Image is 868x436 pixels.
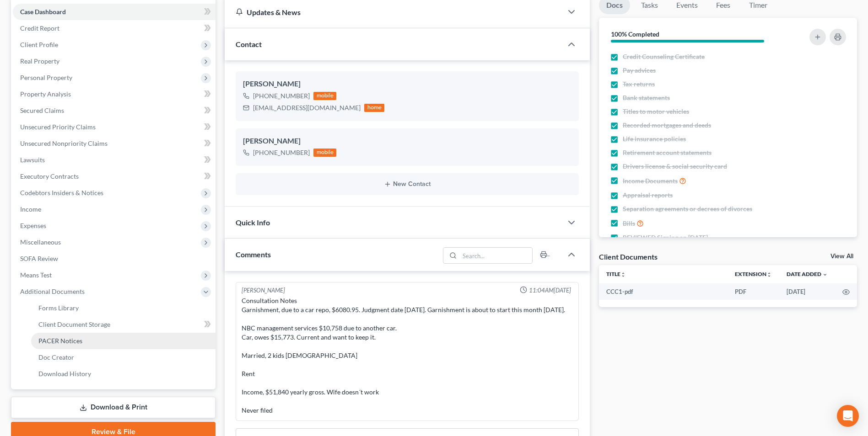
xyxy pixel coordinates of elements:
span: Tax returns [623,80,655,89]
a: Secured Claims [13,102,216,119]
span: Comments [236,250,271,259]
span: Means Test [20,271,52,279]
div: Updates & News [236,7,551,17]
span: Titles to motor vehicles [623,107,689,116]
a: PACER Notices [31,333,216,349]
span: Lawsuits [20,156,45,164]
span: Doc Creator [38,353,74,361]
span: Credit Report [20,24,59,32]
span: Executory Contracts [20,172,79,180]
a: Forms Library [31,300,216,316]
span: Life insurance policies [623,134,686,144]
div: [EMAIL_ADDRESS][DOMAIN_NAME] [253,103,361,112]
span: Client Document Storage [38,320,110,328]
div: [PERSON_NAME] [243,136,571,147]
span: Pay advices [623,66,656,75]
a: Client Document Storage [31,316,216,333]
span: Income [20,205,41,213]
input: Search... [459,248,532,263]
a: Titleunfold_more [606,271,626,277]
span: Bills [623,219,635,228]
a: View All [830,253,853,260]
div: [PERSON_NAME] [242,286,285,295]
a: Date Added expand_more [787,271,828,277]
a: Unsecured Priority Claims [13,119,216,135]
span: Separation agreements or decrees of divorces [623,204,752,213]
div: [PHONE_NUMBER] [253,148,310,157]
a: Property Analysis [13,86,216,102]
a: Download & Print [11,397,216,418]
span: Appraisal reports [623,191,673,200]
span: Miscellaneous [20,238,61,246]
span: Drivers license & social security card [623,162,727,171]
a: Download History [31,366,216,382]
span: Personal Property [20,74,72,81]
i: unfold_more [766,272,772,277]
span: Income Documents [623,176,678,186]
div: Client Documents [599,252,658,261]
i: expand_more [822,272,828,277]
span: SOFA Review [20,255,58,262]
div: mobile [313,149,336,157]
a: Doc Creator [31,349,216,366]
span: Secured Claims [20,106,64,114]
div: mobile [313,92,336,100]
div: Open Intercom Messenger [837,405,859,427]
span: Codebtors Insiders & Notices [20,189,103,197]
i: unfold_more [620,272,626,277]
a: Case Dashboard [13,4,216,20]
td: CCC1-pdf [599,283,728,300]
span: Quick Info [236,218,270,227]
div: Consultation Notes Garnishment, due to a car repo, $6080.95. Judgment date [DATE]. Garnishment is... [242,296,573,415]
td: [DATE] [779,283,835,300]
button: New Contact [243,181,571,188]
td: PDF [728,283,779,300]
span: REVIEWED Signing on [DATE] [623,233,708,242]
span: Additional Documents [20,287,85,295]
a: Executory Contracts [13,168,216,185]
span: Retirement account statements [623,148,712,157]
div: [PHONE_NUMBER] [253,91,310,101]
span: Forms Library [38,304,79,312]
span: Recorded mortgages and deeds [623,121,711,130]
a: Lawsuits [13,152,216,168]
span: Client Profile [20,41,58,48]
span: Case Dashboard [20,8,66,16]
span: Property Analysis [20,90,71,98]
a: Credit Report [13,20,216,37]
span: Contact [236,40,262,48]
span: Download History [38,370,91,378]
span: Bank statements [623,93,670,102]
span: PACER Notices [38,337,82,345]
a: SOFA Review [13,250,216,267]
span: 11:04AM[DATE] [529,286,571,295]
a: Extensionunfold_more [735,271,772,277]
span: Expenses [20,222,46,229]
span: Unsecured Priority Claims [20,123,96,131]
div: [PERSON_NAME] [243,79,571,90]
a: Unsecured Nonpriority Claims [13,135,216,152]
div: home [364,104,384,112]
span: Real Property [20,57,59,65]
strong: 100% Completed [611,30,659,38]
span: Credit Counseling Certificate [623,52,705,61]
span: Unsecured Nonpriority Claims [20,139,108,147]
